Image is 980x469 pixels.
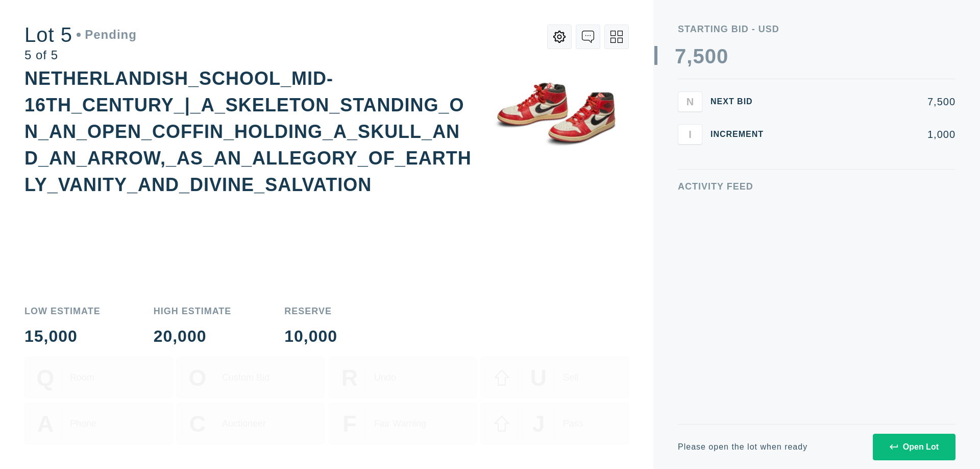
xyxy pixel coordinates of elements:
div: Open Lot [890,442,939,452]
button: Open Lot [873,434,955,460]
button: N [678,91,702,112]
div: 7,500 [780,97,955,107]
div: 10,000 [284,328,337,344]
button: I [678,124,702,145]
div: Lot 5 [24,25,137,45]
div: 15,000 [24,328,101,344]
div: Pending [77,29,137,41]
div: , [687,46,693,250]
div: 7 [675,46,687,66]
div: Activity Feed [678,182,955,191]
div: Low Estimate [24,307,101,316]
div: Reserve [284,307,337,316]
span: I [689,128,692,140]
span: N [687,96,694,107]
div: Next Bid [710,98,772,106]
div: 5 [693,46,704,66]
div: Please open the lot when ready [678,443,807,451]
div: 20,000 [154,328,232,344]
div: 5 of 5 [24,49,137,61]
div: Increment [710,130,772,138]
div: 0 [705,46,717,66]
div: High Estimate [154,307,232,316]
div: 0 [717,46,728,66]
div: 1,000 [780,129,955,139]
div: NETHERLANDISH_SCHOOL_MID-16TH_CENTURY_|_A_SKELETON_STANDING_ON_AN_OPEN_COFFIN_HOLDING_A_SKULL_AND... [24,68,472,195]
div: Starting Bid - USD [678,25,955,34]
